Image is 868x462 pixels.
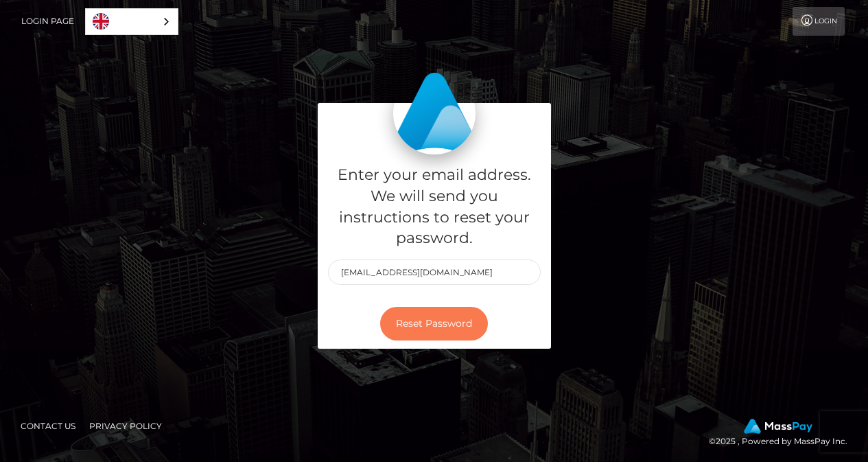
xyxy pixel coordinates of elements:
a: Login Page [21,7,74,36]
img: MassPay Login [393,72,476,154]
a: Privacy Policy [84,415,167,437]
aside: Language selected: English [85,8,178,35]
a: Contact Us [15,415,81,437]
button: Reset Password [380,307,488,340]
h5: Enter your email address. We will send you instructions to reset your password. [328,165,541,249]
div: Language [85,8,178,35]
img: MassPay [744,419,812,434]
a: Login [793,7,845,36]
a: English [86,9,178,34]
input: E-mail... [328,259,541,285]
div: © 2025 , Powered by MassPay Inc. [709,419,858,449]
